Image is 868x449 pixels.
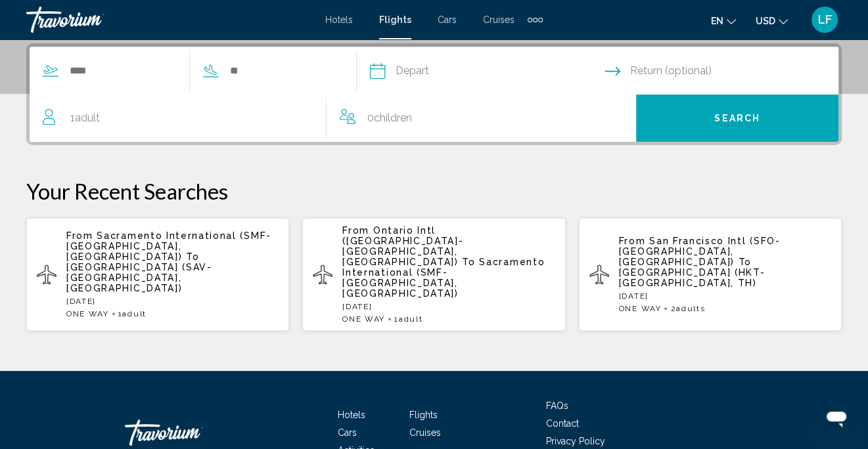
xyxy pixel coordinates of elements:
span: [GEOGRAPHIC_DATA] (HKT-[GEOGRAPHIC_DATA], TH) [619,267,765,288]
span: San Francisco Intl (SFO-[GEOGRAPHIC_DATA], [GEOGRAPHIC_DATA]) [619,236,781,267]
span: Sacramento International (SMF-[GEOGRAPHIC_DATA], [GEOGRAPHIC_DATA]) [66,230,271,262]
span: From [619,236,646,246]
span: 1 [70,109,100,127]
button: Return date [605,47,839,95]
span: ONE WAY [619,304,662,313]
button: Change currency [756,11,788,30]
span: en [711,16,723,26]
span: To [186,251,199,262]
p: [DATE] [66,297,279,306]
span: Sacramento International (SMF-[GEOGRAPHIC_DATA], [GEOGRAPHIC_DATA]) [342,257,545,299]
span: 1 [118,309,147,318]
a: Privacy Policy [546,436,605,446]
p: [DATE] [342,302,555,311]
a: Cars [438,14,457,25]
button: From Sacramento International (SMF-[GEOGRAPHIC_DATA], [GEOGRAPHIC_DATA]) To [GEOGRAPHIC_DATA] (SA... [26,217,289,331]
button: Search [636,95,838,142]
span: Ontario Intl ([GEOGRAPHIC_DATA]-[GEOGRAPHIC_DATA], [GEOGRAPHIC_DATA]) [342,225,463,267]
span: LF [818,13,832,26]
a: Flights [409,410,438,420]
button: Depart date [370,47,605,95]
iframe: Button to launch messaging window [815,396,857,438]
button: Travelers: 1 adult, 0 children [30,95,636,142]
span: ONE WAY [66,309,109,318]
span: Return (optional) [630,62,712,80]
p: Your Recent Searches [26,178,842,204]
a: Contact [546,418,579,429]
button: From San Francisco Intl (SFO-[GEOGRAPHIC_DATA], [GEOGRAPHIC_DATA]) To [GEOGRAPHIC_DATA] (HKT-[GEO... [579,217,842,331]
span: Adult [75,112,100,124]
span: Adults [676,304,705,313]
span: To [739,257,752,267]
span: Adult [399,314,423,324]
span: From [342,225,369,236]
span: [GEOGRAPHIC_DATA] (SAV-[GEOGRAPHIC_DATA], [GEOGRAPHIC_DATA]) [66,262,212,293]
a: Hotels [338,410,365,420]
span: Search [714,114,760,124]
span: To [462,257,475,267]
button: User Menu [808,6,842,33]
button: Change language [711,11,736,30]
span: From [66,230,93,241]
div: Search widget [30,47,838,142]
span: 0 [367,109,412,127]
span: Children [374,112,412,124]
span: ONE WAY [342,314,385,324]
p: [DATE] [619,291,831,301]
span: USD [756,16,775,26]
a: Travorium [26,7,312,33]
button: From Ontario Intl ([GEOGRAPHIC_DATA]-[GEOGRAPHIC_DATA], [GEOGRAPHIC_DATA]) To Sacramento Internat... [302,217,565,331]
button: Extra navigation items [528,9,543,30]
a: FAQs [546,400,568,411]
span: 2 [670,304,705,313]
span: 1 [394,314,423,324]
a: Cruises [409,427,441,438]
a: Cars [338,427,357,438]
span: Adult [122,309,146,318]
a: Hotels [325,14,353,25]
a: Flights [379,14,411,25]
a: Cruises [483,14,514,25]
